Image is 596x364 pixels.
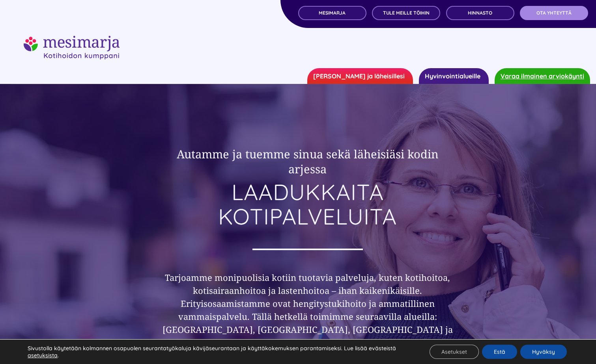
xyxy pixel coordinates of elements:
a: MESIMARJA [298,6,366,20]
h1: LAADUKKAITA KOTIPALVELUITA [156,180,459,228]
h2: Autamme ja tuemme sinua sekä läheisiäsi kodin arjessa [156,147,459,176]
span: TULE MEILLE TÖIHIN [383,10,430,16]
h3: Tarjoamme monipuolisia kotiin tuotavia palveluja, kuten kotihoitoa, kotisairaanhoitoa ja lastenho... [156,271,459,349]
img: mesimarjasi [24,36,120,59]
a: mesimarjasi [24,35,120,45]
a: OTA YHTEYTTÄ [520,6,588,20]
a: Hyvinvointialueille [419,68,489,84]
button: Asetukset [430,345,479,359]
button: asetuksista [28,352,58,359]
span: OTA YHTEYTTÄ [536,10,572,16]
button: Hyväksy [520,345,567,359]
a: TULE MEILLE TÖIHIN [372,6,440,20]
a: [PERSON_NAME] ja läheisillesi [307,68,413,84]
button: Estä [482,345,517,359]
p: Sivustolla käytetään kolmannen osapuolen seurantatyökaluja kävijäseurantaan ja käyttäkokemuksen p... [28,345,410,359]
a: Hinnasto [446,6,514,20]
a: Varaa ilmainen arviokäynti [495,68,590,84]
span: MESIMARJA [319,10,346,16]
span: Hinnasto [468,10,492,16]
